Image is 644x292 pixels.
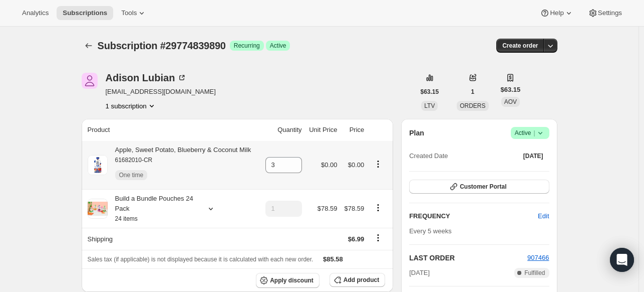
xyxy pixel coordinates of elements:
span: Active [270,42,286,50]
span: Add product [344,276,379,284]
button: $63.15 [415,85,445,99]
span: Apply discount [270,276,313,284]
button: Subscriptions [57,6,113,20]
button: 907466 [527,253,549,263]
span: $85.58 [323,255,343,263]
button: Product actions [106,101,157,111]
span: | [533,129,535,137]
div: Apple, Sweet Potato, Blueberry & Coconut Milk [108,145,251,185]
span: $0.00 [321,161,338,169]
button: Settings [582,6,628,20]
h2: LAST ORDER [409,253,527,263]
h2: FREQUENCY [409,211,538,221]
span: $78.59 [317,205,338,212]
th: Shipping [82,228,261,250]
small: 61682010-CR [115,157,153,164]
span: Help [550,9,563,17]
span: $6.99 [348,235,365,243]
button: Help [534,6,579,20]
button: Product actions [370,202,386,213]
th: Product [82,119,261,141]
span: Subscription #29774839890 [98,40,226,51]
button: Apply discount [256,273,319,288]
span: $63.15 [421,88,439,96]
small: 24 items [115,215,138,222]
span: Subscriptions [63,9,107,17]
span: Analytics [22,9,49,17]
button: 1 [465,85,481,99]
span: Adison Lubian [82,73,98,89]
img: product img [88,155,108,175]
button: Add product [330,273,385,287]
span: [DATE] [409,268,430,278]
a: 907466 [527,254,549,261]
span: $78.59 [344,205,364,212]
span: AOV [504,98,517,105]
span: Recurring [234,42,260,50]
th: Unit Price [305,119,341,141]
button: Create order [496,39,544,53]
div: Build a Bundle Pouches 24 Pack [108,194,198,224]
span: $0.00 [348,161,365,169]
span: Customer Portal [460,183,506,191]
button: Tools [115,6,153,20]
span: Every 5 weeks [409,227,452,235]
span: Edit [538,211,549,221]
button: Customer Portal [409,180,549,194]
span: Settings [598,9,622,17]
button: Subscriptions [82,39,96,53]
button: Shipping actions [370,232,386,243]
span: 1 [471,88,475,96]
span: Create order [502,42,538,50]
span: ORDERS [460,102,485,109]
span: [DATE] [523,152,543,160]
th: Quantity [260,119,304,141]
button: [DATE] [517,149,549,163]
h2: Plan [409,128,424,138]
span: LTV [424,102,435,109]
span: [EMAIL_ADDRESS][DOMAIN_NAME] [106,87,216,97]
button: Product actions [370,159,386,170]
button: Edit [532,208,555,224]
span: One time [119,171,144,179]
span: Active [515,128,545,138]
span: Tools [121,9,137,17]
span: Sales tax (if applicable) is not displayed because it is calculated with each new order. [88,256,313,263]
th: Price [341,119,368,141]
span: Created Date [409,151,448,161]
button: Analytics [16,6,55,20]
span: $63.15 [501,85,521,95]
span: Fulfilled [524,269,545,277]
div: Open Intercom Messenger [610,248,634,272]
div: Adison Lubian [106,73,187,83]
